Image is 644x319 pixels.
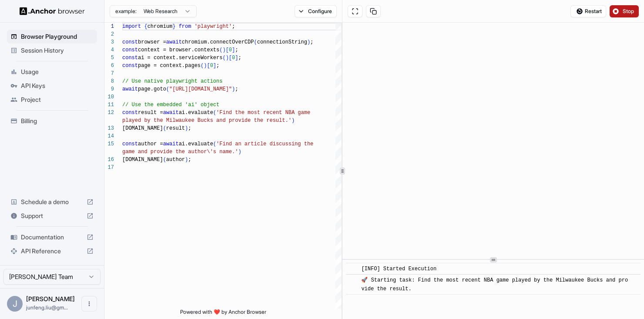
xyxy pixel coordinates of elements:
span: ai.evaluate [179,141,213,147]
span: await [166,39,182,45]
span: Usage [21,67,94,76]
span: } [172,24,175,30]
span: ( [213,110,216,116]
div: 11 [104,101,114,109]
span: browser = [138,39,166,45]
span: ( [213,141,216,147]
span: played by the Milwaukee Bucks and provide the resu [122,118,279,124]
span: const [122,55,138,61]
span: chromium [148,24,173,30]
span: ( [219,47,222,53]
span: [DOMAIN_NAME] [122,125,163,131]
span: Documentation [21,233,83,242]
span: Project [21,95,94,104]
span: game and provide the author\'s name.' [122,149,238,155]
div: 14 [104,132,114,140]
div: 10 [104,93,114,101]
span: chromium.connectOverCDP [182,39,254,45]
span: ( [166,86,169,92]
span: connectionString [257,39,307,45]
span: 0 [229,47,232,53]
span: ) [232,86,235,92]
span: ; [235,86,238,92]
span: ) [292,118,295,124]
span: ( [163,157,166,163]
span: [ [229,55,232,61]
span: lt.' [279,118,292,124]
span: 'Find an article discussing the [216,141,313,147]
span: ; [232,24,235,30]
div: 17 [104,164,114,171]
div: API Reference [7,244,97,258]
span: const [122,63,138,69]
span: { [144,24,147,30]
span: await [163,110,179,116]
span: from [179,24,191,30]
span: const [122,47,138,53]
span: import [122,24,141,30]
span: page.goto [138,86,166,92]
span: 'Find the most recent NBA game [216,110,310,116]
span: Billing [21,117,94,125]
span: [ [226,47,229,53]
span: API Reference [21,247,83,255]
div: 16 [104,156,114,164]
span: Schedule a demo [21,198,83,206]
div: 7 [104,70,114,77]
div: 3 [104,38,114,46]
span: ( [201,63,204,69]
span: author = [138,141,163,147]
span: "[URL][DOMAIN_NAME]" [169,86,232,92]
span: ) [204,63,207,69]
span: ; [188,157,191,163]
div: 4 [104,46,114,54]
button: Open menu [81,296,97,312]
span: ( [222,55,225,61]
div: Session History [7,44,97,57]
span: ; [216,63,219,69]
span: Support [21,212,83,220]
span: ; [310,39,313,45]
span: ; [238,55,241,61]
span: ( [254,39,257,45]
span: ai = context.serviceWorkers [138,55,222,61]
div: Browser Playground [7,30,97,44]
span: junfeng.liu@gmail.com [26,304,68,311]
span: const [122,110,138,116]
button: Open in full screen [348,5,362,17]
div: 12 [104,109,114,117]
div: 1 [104,23,114,30]
div: API Keys [7,79,97,93]
span: [DOMAIN_NAME] [122,157,163,163]
span: ] [213,63,216,69]
span: context = browser.contexts [138,47,219,53]
span: Stop [623,8,635,15]
button: Copy session ID [366,5,381,17]
div: 8 [104,77,114,85]
span: ai.evaluate [179,110,213,116]
span: ; [188,125,191,131]
span: Powered with ❤️ by Anchor Browser [180,309,266,319]
button: Stop [610,5,639,17]
div: 13 [104,124,114,132]
span: Session History [21,46,94,55]
span: ) [238,149,241,155]
span: 0 [232,55,235,61]
span: const [122,141,138,147]
div: J [7,296,23,312]
span: example: [115,8,137,15]
span: ; [235,47,238,53]
span: const [122,39,138,45]
span: ] [232,47,235,53]
img: Anchor Logo [20,7,85,15]
button: Configure [295,5,337,17]
span: // Use the embedded 'ai' object [122,102,219,108]
span: ) [185,157,188,163]
div: Support [7,209,97,223]
div: Documentation [7,230,97,244]
span: ) [307,39,310,45]
span: Restart [585,8,602,15]
span: API Keys [21,81,94,90]
div: Schedule a demo [7,195,97,209]
span: ] [235,55,238,61]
